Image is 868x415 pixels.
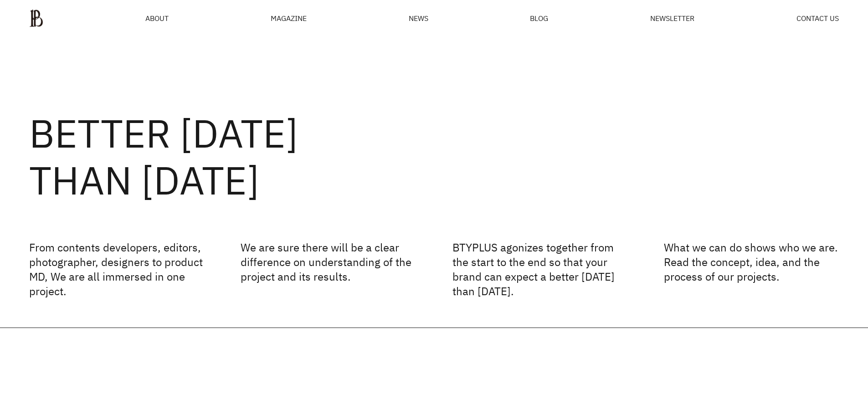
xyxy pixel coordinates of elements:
img: ba379d5522eb3.png [29,9,43,27]
h2: BETTER [DATE] THAN [DATE] [29,110,839,204]
p: We are sure there will be a clear difference on understanding of the project and its results. [241,240,416,298]
p: BTYPLUS agonizes together from the start to the end so that your brand can expect a better [DATE]... [452,240,627,298]
div: MAGAZINE [271,15,307,22]
a: BLOG [530,15,548,22]
a: CONTACT US [796,15,839,22]
p: What we can do shows who we are. Read the concept, idea, and the process of our projects. [664,240,839,298]
a: NEWSLETTER [650,15,694,22]
a: ABOUT [145,15,169,22]
p: From contents developers, editors, photographer, designers to product MD, We are all immersed in ... [29,240,204,298]
a: NEWS [409,15,428,22]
